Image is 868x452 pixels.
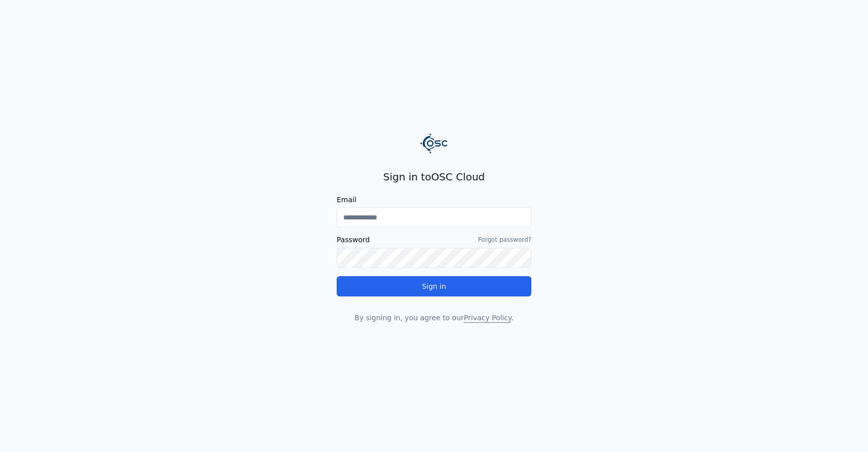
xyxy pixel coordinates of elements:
img: Logo [420,129,448,158]
a: Forgot password? [478,236,531,244]
h2: Sign in to OSC Cloud [337,170,531,184]
label: Email [337,196,531,203]
p: By signing in, you agree to our . [337,313,531,323]
a: Privacy Policy [464,314,511,322]
label: Password [337,236,370,243]
button: Sign in [337,276,531,296]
